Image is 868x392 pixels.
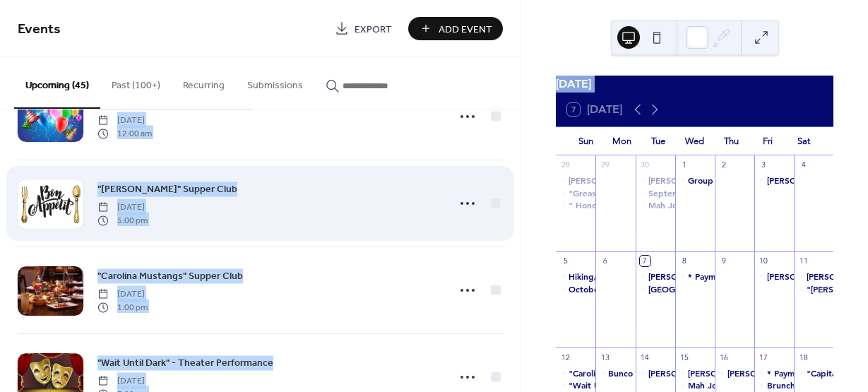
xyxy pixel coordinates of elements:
[97,127,152,140] span: 12:00 am
[569,367,703,379] div: "Carolina Mustangs" Supper Club
[569,283,772,295] div: October Group Brunch and Member Birthdays # 1
[600,160,610,170] div: 29
[679,160,690,170] div: 1
[688,367,831,379] div: [PERSON_NAME] - Happy Birthday!
[97,355,273,371] a: "Wait Until Dark" - Theater Performance
[719,256,730,266] div: 9
[355,22,392,37] span: Export
[675,367,715,379] div: Barbara King - Happy Birthday!
[97,182,237,197] span: "[PERSON_NAME]" Supper Club
[648,199,737,211] div: Mah Jongg Gathering
[556,76,833,93] div: [DATE]
[719,352,730,362] div: 16
[560,352,571,362] div: 12
[679,352,690,362] div: 15
[556,199,595,211] div: " Honey Bees" Supper Club
[798,352,809,362] div: 18
[569,174,712,186] div: [PERSON_NAME] - Happy Birthday!
[100,57,172,107] button: Past (100+)
[648,271,792,283] div: [PERSON_NAME] - Happy Birthday!
[97,269,243,284] span: "Carolina Mustangs" Supper Club
[556,187,595,199] div: "Grease" Theater Performance
[408,17,503,40] button: Add Event
[679,256,690,266] div: 8
[688,379,776,391] div: Mah Jongg Gathering
[236,57,314,107] button: Submissions
[715,367,754,379] div: Carol Cimo - Happy Birthday!
[759,352,769,362] div: 17
[636,187,675,199] div: September Group Luncheon and Members Birthdays # 4
[640,160,650,170] div: 30
[604,127,641,155] div: Mon
[97,114,152,127] span: [DATE]
[636,271,675,283] div: Amy Harder - Happy Birthday!
[785,127,822,155] div: Sat
[324,17,403,40] a: Export
[677,127,713,155] div: Wed
[798,160,809,170] div: 4
[18,16,61,43] span: Events
[97,181,237,197] a: "[PERSON_NAME]" Supper Club
[608,367,676,379] div: Bunco Gathering
[636,367,675,379] div: Celeste Anderson - Happy Birthday!
[172,57,236,107] button: Recurring
[560,160,571,170] div: 28
[600,352,610,362] div: 13
[556,379,595,391] div: "Wait Until Dark" - Theater Performance
[640,352,650,362] div: 14
[97,301,148,314] span: 1:00 pm
[636,199,675,211] div: Mah Jongg Gathering
[636,283,675,295] div: Raleigh Capitol Building Tour
[560,256,571,266] div: 5
[749,127,786,155] div: Fri
[794,283,833,295] div: "Carolina Lilies" Supper Club
[794,271,833,283] div: Janet Smith - Happy Birthday!
[675,379,715,391] div: Mah Jongg Gathering
[688,174,773,186] div: Group Dance Lessons
[640,127,677,155] div: Tue
[636,174,675,186] div: Martha Deiter- Happy Birthday!
[759,160,769,170] div: 3
[754,174,794,186] div: Carolyn Walker - Happy Birthday!
[648,367,792,379] div: [PERSON_NAME] - Happy Birthday!
[97,214,148,227] span: 5:00 pm
[556,283,595,295] div: October Group Brunch and Member Birthdays # 1
[556,367,595,379] div: "Carolina Mustangs" Supper Club
[675,271,715,283] div: * Payment Due Date : NC Chinese Lantern Festival (December 10th)
[754,379,794,391] div: Brunch Bunch Gathering
[556,271,595,283] div: Hiking/Walking Group Outing
[97,356,273,371] span: "Wait Until Dark" - Theater Performance
[14,57,100,109] button: Upcoming (45)
[719,160,730,170] div: 2
[97,375,148,388] span: [DATE]
[569,379,731,391] div: "Wait Until Dark" - Theater Performance
[97,201,148,214] span: [DATE]
[713,127,749,155] div: Thu
[754,271,794,283] div: Sherry Adamson - Happy Birthday!
[569,271,689,283] div: Hiking/Walking Group Outing
[798,256,809,266] div: 11
[675,174,715,186] div: Group Dance Lessons
[600,256,610,266] div: 6
[97,288,148,301] span: [DATE]
[640,256,650,266] div: 7
[648,174,789,186] div: [PERSON_NAME]- Happy Birthday!
[439,22,492,37] span: Add Event
[794,367,833,379] div: "Capital City Diners" Supper Club
[754,367,794,379] div: * Payment Due By Today: TR Presents.....Whitney Houston (On November 2nd)
[569,199,681,211] div: " Honey Bees" Supper Club
[759,256,769,266] div: 10
[97,268,243,284] a: "Carolina Mustangs" Supper Club
[595,367,635,379] div: Bunco Gathering
[767,379,866,391] div: Brunch Bunch Gathering
[569,187,691,199] div: "Grease" Theater Performance
[567,127,604,155] div: Sun
[556,174,595,186] div: Gretchen Kaltenbach - Happy Birthday!
[648,283,756,295] div: [GEOGRAPHIC_DATA] Tour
